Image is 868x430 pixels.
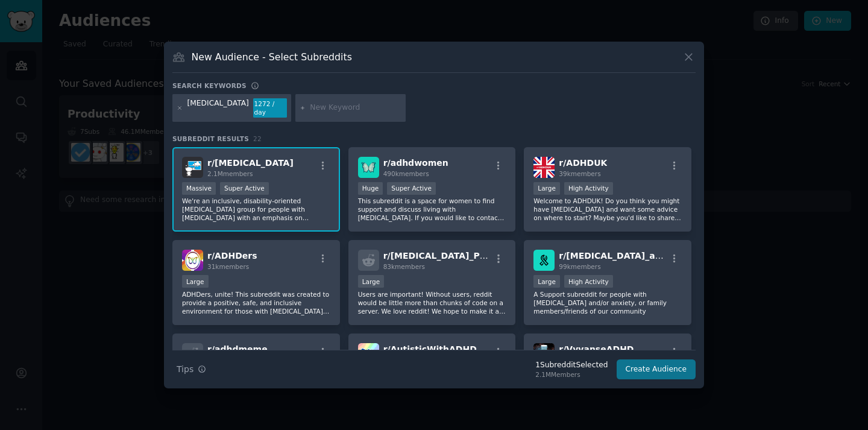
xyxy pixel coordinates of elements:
div: [MEDICAL_DATA] [187,98,249,118]
span: 22 [253,135,262,142]
p: Welcome to ADHDUK! Do you think you might have [MEDICAL_DATA] and want some advice on where to st... [533,197,682,222]
img: ADHDers [182,250,203,271]
div: Huge [358,182,383,195]
span: 83k members [383,263,425,270]
img: ADHD [182,157,203,178]
div: Super Active [220,182,269,195]
div: Super Active [387,182,436,195]
span: r/ [MEDICAL_DATA]_anxiety [559,251,684,261]
span: 490k members [383,170,429,177]
span: r/ VyvanseADHD [559,344,634,354]
span: Subreddit Results [172,134,249,143]
span: 99k members [559,263,600,270]
span: 2.1M members [207,170,253,177]
span: r/ ADHDUK [559,158,607,168]
div: High Activity [564,275,613,288]
span: r/ AutisticWithADHD [383,344,477,354]
img: VyvanseADHD [533,343,555,364]
span: Tips [177,363,193,376]
div: Large [182,275,209,288]
div: 1 Subreddit Selected [535,360,608,371]
h3: New Audience - Select Subreddits [192,51,352,63]
p: ADHDers, unite! This subreddit was created to provide a positive, safe, and inclusive environment... [182,290,330,315]
img: adhdwomen [358,157,379,178]
p: A Support subreddit for people with [MEDICAL_DATA] and/or anxiety, or family members/friends of o... [533,290,682,315]
span: r/ [MEDICAL_DATA] [207,158,294,168]
span: 39k members [559,170,600,177]
input: New Keyword [310,103,401,113]
span: r/ adhdmeme [207,344,268,354]
div: 1272 / day [253,98,287,118]
span: r/ adhdwomen [383,158,448,168]
img: ADHDUK [533,157,555,178]
h3: Search keywords [172,81,247,90]
div: Large [358,275,385,288]
button: Tips [172,359,210,380]
p: Users are important! Without users, reddit would be little more than chunks of code on a server. ... [358,290,506,315]
div: Large [533,275,560,288]
img: AutisticWithADHD [358,343,379,364]
div: 2.1M Members [535,370,608,379]
span: r/ [MEDICAL_DATA]_Programmers [383,251,538,261]
span: r/ ADHDers [207,251,257,261]
span: 31k members [207,263,249,270]
p: This subreddit is a space for women to find support and discuss living with [MEDICAL_DATA]. If yo... [358,197,506,222]
div: Large [533,182,560,195]
div: High Activity [564,182,613,195]
p: We're an inclusive, disability-oriented [MEDICAL_DATA] group for people with [MEDICAL_DATA] with ... [182,197,330,222]
button: Create Audience [617,359,696,380]
img: adhd_anxiety [533,250,555,271]
div: Massive [182,182,216,195]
